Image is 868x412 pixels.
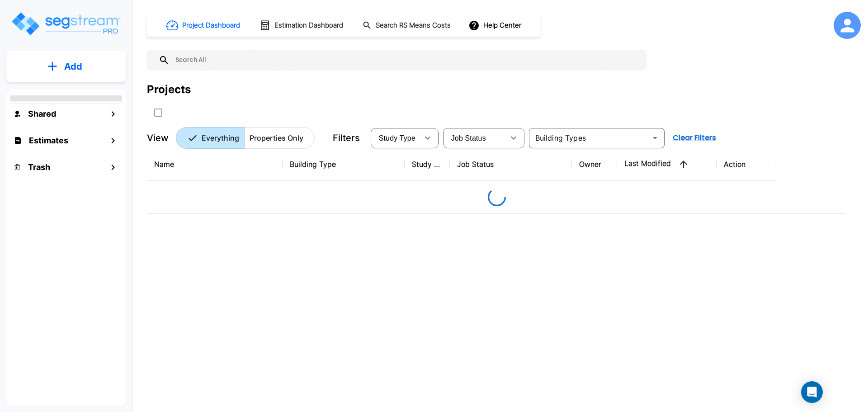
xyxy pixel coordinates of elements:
[182,20,240,31] h1: Project Dashboard
[28,108,56,120] h1: Shared
[163,15,245,35] button: Project Dashboard
[147,81,191,98] div: Projects
[445,125,505,151] div: Select
[376,20,451,31] h1: Search RS Means Costs
[29,134,68,147] h1: Estimates
[250,133,303,143] p: Properties Only
[28,161,50,173] h1: Trash
[170,50,642,71] input: Search All
[450,148,572,181] th: Job Status
[147,131,169,145] p: View
[176,127,245,149] button: Everything
[244,127,315,149] button: Properties Only
[717,148,775,181] th: Action
[373,125,419,151] div: Select
[64,60,82,73] p: Add
[202,133,239,143] p: Everything
[359,17,456,34] button: Search RS Means Costs
[149,104,167,122] button: SelectAll
[6,53,126,80] button: Add
[256,16,348,35] button: Estimation Dashboard
[801,381,823,403] div: Open Intercom Messenger
[283,148,405,181] th: Building Type
[333,131,360,145] p: Filters
[669,129,720,147] button: Clear Filters
[274,20,343,31] h1: Estimation Dashboard
[176,127,315,149] div: Platform
[147,148,283,181] th: Name
[649,132,661,144] button: Open
[405,148,450,181] th: Study Type
[379,134,415,142] span: Study Type
[617,148,717,181] th: Last Modified
[467,17,525,34] button: Help Center
[10,11,121,37] img: Logo
[572,148,617,181] th: Owner
[532,132,647,144] input: Building Types
[451,134,486,142] span: Job Status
